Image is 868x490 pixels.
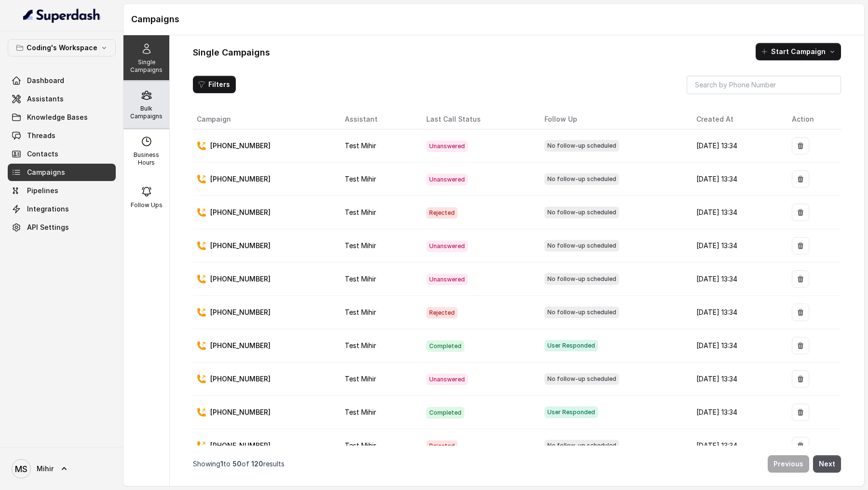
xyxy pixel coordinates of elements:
[8,39,116,56] button: Coding's Workspace
[544,273,619,285] span: No follow-up scheduled
[8,127,116,144] a: Threads
[251,460,263,468] span: 120
[544,373,619,385] span: No follow-up scheduled
[689,229,784,263] td: [DATE] 13:34
[210,241,271,251] p: [PHONE_NUMBER]
[756,43,841,60] button: Start Campaign
[544,173,619,185] span: No follow-up scheduled
[345,441,376,449] span: Test Mihir
[193,449,841,478] nav: Pagination
[537,110,689,129] th: Follow Up
[689,163,784,196] td: [DATE] 13:34
[27,94,64,104] span: Assistants
[193,45,270,60] h1: Single Campaigns
[426,407,464,419] span: Completed
[345,141,376,150] span: Test Mihir
[127,151,165,167] p: Business Hours
[131,12,856,27] h1: Campaigns
[8,182,116,199] a: Pipelines
[8,164,116,181] a: Campaigns
[193,110,337,129] th: Campaign
[8,72,116,89] a: Dashboard
[220,460,223,468] span: 1
[544,340,598,351] span: User Responded
[27,186,58,196] span: Pipelines
[544,140,619,152] span: No follow-up scheduled
[345,208,376,216] span: Test Mihir
[426,174,468,185] span: Unanswered
[426,240,468,252] span: Unanswered
[210,274,271,284] p: [PHONE_NUMBER]
[689,429,784,462] td: [DATE] 13:34
[687,76,841,94] input: Search by Phone Number
[210,141,271,151] p: [PHONE_NUMBER]
[544,440,619,451] span: No follow-up scheduled
[210,208,271,217] p: [PHONE_NUMBER]
[27,204,69,214] span: Integrations
[210,441,271,450] p: [PHONE_NUMBER]
[193,459,285,469] p: Showing to of results
[37,464,54,474] span: Mihir
[426,207,458,219] span: Rejected
[210,341,271,350] p: [PHONE_NUMBER]
[689,396,784,429] td: [DATE] 13:34
[8,219,116,236] a: API Settings
[193,76,236,93] button: Filters
[337,110,419,129] th: Assistant
[544,406,598,418] span: User Responded
[23,8,101,23] img: light.svg
[8,145,116,163] a: Contacts
[689,363,784,396] td: [DATE] 13:34
[345,275,376,283] span: Test Mihir
[345,175,376,183] span: Test Mihir
[8,200,116,218] a: Integrations
[689,110,784,129] th: Created At
[27,223,69,232] span: API Settings
[689,129,784,163] td: [DATE] 13:34
[27,168,65,177] span: Campaigns
[813,455,841,473] button: Next
[131,201,163,209] p: Follow Ups
[8,455,116,482] a: Mihir
[426,140,468,152] span: Unanswered
[210,308,271,317] p: [PHONE_NUMBER]
[345,241,376,250] span: Test Mihir
[768,455,809,473] button: Previous
[426,374,468,385] span: Unanswered
[426,274,468,285] span: Unanswered
[8,109,116,126] a: Knowledge Bases
[426,307,458,319] span: Rejected
[210,174,271,184] p: [PHONE_NUMBER]
[345,408,376,416] span: Test Mihir
[689,196,784,229] td: [DATE] 13:34
[689,296,784,329] td: [DATE] 13:34
[345,308,376,316] span: Test Mihir
[419,110,537,129] th: Last Call Status
[27,131,55,140] span: Threads
[345,341,376,350] span: Test Mihir
[127,105,165,120] p: Bulk Campaigns
[8,90,116,108] a: Assistants
[544,207,619,218] span: No follow-up scheduled
[784,110,841,129] th: Action
[210,374,271,384] p: [PHONE_NUMBER]
[544,240,619,252] span: No follow-up scheduled
[27,149,58,159] span: Contacts
[689,329,784,363] td: [DATE] 13:34
[426,440,458,452] span: Rejected
[27,42,97,54] p: Coding's Workspace
[15,464,27,474] text: MS
[345,375,376,383] span: Test Mihir
[127,58,165,74] p: Single Campaigns
[689,263,784,296] td: [DATE] 13:34
[544,307,619,318] span: No follow-up scheduled
[27,112,88,122] span: Knowledge Bases
[232,460,242,468] span: 50
[426,340,464,352] span: Completed
[210,407,271,417] p: [PHONE_NUMBER]
[27,76,64,85] span: Dashboard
